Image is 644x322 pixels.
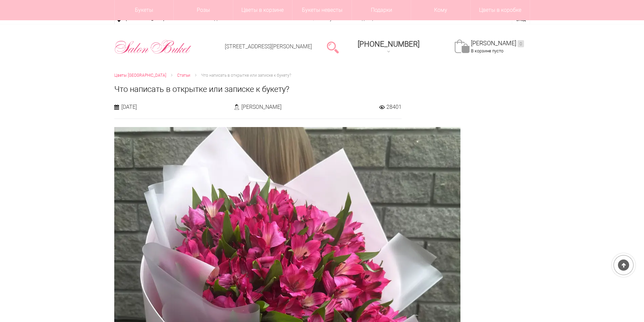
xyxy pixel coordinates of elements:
span: [PERSON_NAME] [241,103,282,110]
a: Цветы [GEOGRAPHIC_DATA] [114,72,166,79]
span: 28401 [386,103,402,110]
a: [STREET_ADDRESS][PERSON_NAME] [225,43,312,50]
a: [PHONE_NUMBER] [354,38,424,57]
span: Статьи [177,73,190,78]
span: В корзине пусто [471,48,503,53]
div: [PHONE_NUMBER] [358,40,420,48]
h1: Что написать в открытке или записке к букету? [114,83,530,95]
span: Что написать в открытке или записке к букету? [201,73,291,78]
img: Цветы Нижний Новгород [114,38,192,56]
a: [PERSON_NAME] [471,40,524,47]
span: Цветы [GEOGRAPHIC_DATA] [114,73,166,78]
a: Статьи [177,72,190,79]
span: [DATE] [121,103,137,110]
ins: 0 [518,40,524,47]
